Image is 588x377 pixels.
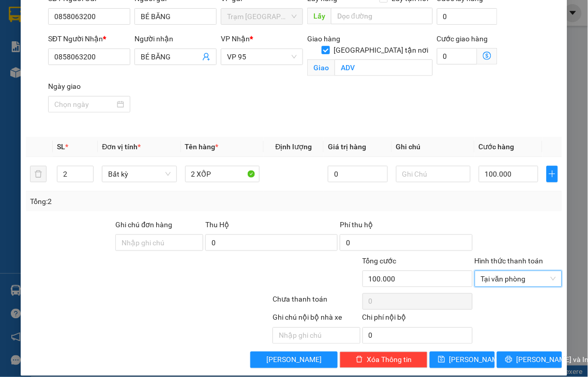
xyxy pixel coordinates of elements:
input: Ghi Chú [396,166,471,182]
input: Ghi chú đơn hàng [115,234,203,251]
input: Giao tận nơi [335,59,433,76]
label: Ghi chú đơn hàng [115,221,172,229]
span: save [438,356,445,364]
input: 0 [328,166,387,182]
span: Giao hàng [307,35,340,43]
div: Tổng: 2 [30,196,228,207]
div: Phí thu hộ [340,219,472,234]
label: Cước giao hàng [437,35,488,43]
span: Định lượng [276,143,312,151]
button: [PERSON_NAME] [250,352,338,368]
input: Cước giao hàng [437,48,477,65]
span: [GEOGRAPHIC_DATA] tận nơi [330,44,433,56]
span: [PERSON_NAME] [449,354,505,366]
span: VP Nhận [221,35,250,43]
span: VP 95 [227,49,297,65]
span: Tại văn phòng [481,271,556,287]
button: delete [30,166,47,182]
span: plus [547,170,557,178]
label: Ngày giao [48,82,81,90]
button: save[PERSON_NAME] [430,352,495,368]
div: Chi phí nội bộ [363,312,473,327]
span: Đơn vị tính [102,143,141,151]
input: Ngày giao [54,99,115,110]
span: delete [356,356,363,364]
span: Giá trị hàng [328,143,366,151]
th: Ghi chú [392,137,475,157]
span: Trạm Ninh Hải [227,9,297,24]
span: Cước hàng [479,143,515,151]
input: VD: Bàn, Ghế [185,166,260,182]
span: Xóa Thông tin [367,354,412,366]
label: Hình thức thanh toán [475,257,544,265]
input: Cước lấy hàng [437,8,497,25]
span: user-add [202,53,210,61]
span: dollar-circle [483,52,491,60]
input: Dọc đường [331,8,433,24]
span: Tổng cước [363,257,397,265]
div: Ghi chú nội bộ nhà xe [273,312,360,327]
span: Tên hàng [185,143,219,151]
div: Chưa thanh toán [272,294,361,312]
span: SL [57,143,65,151]
div: Người nhận [134,33,217,44]
button: printer[PERSON_NAME] và In [497,352,562,368]
input: Nhập ghi chú [273,327,360,344]
span: Thu Hộ [205,221,229,229]
span: Giao [307,59,335,76]
button: plus [547,166,558,182]
span: [PERSON_NAME] [266,354,322,366]
button: deleteXóa Thông tin [340,352,428,368]
div: SĐT Người Nhận [48,33,130,44]
span: Bất kỳ [108,166,170,182]
span: printer [505,356,512,364]
span: Lấy [307,8,331,24]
